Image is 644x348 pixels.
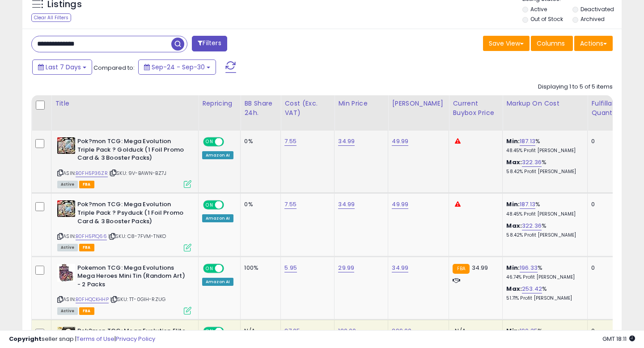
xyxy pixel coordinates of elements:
[57,264,75,282] img: 51arJZqQbwL._SL40_.jpg
[57,200,75,217] img: 515VbAp7U8L._SL40_.jpg
[522,221,542,230] a: 322.36
[522,284,542,293] a: 253.42
[506,274,580,280] p: 46.74% Profit [PERSON_NAME]
[223,138,237,146] span: OFF
[506,263,520,272] b: Min:
[392,137,408,146] a: 49.99
[591,99,622,118] div: Fulfillable Quantity
[506,158,522,166] b: Max:
[574,36,613,51] button: Actions
[531,36,573,51] button: Columns
[244,137,274,145] div: 0%
[483,36,530,51] button: Save View
[392,200,408,209] a: 49.99
[522,158,542,167] a: 322.36
[57,200,191,250] div: ASIN:
[202,278,233,286] div: Amazon AI
[506,137,580,154] div: %
[204,138,215,146] span: ON
[9,335,42,343] strong: Copyright
[76,170,108,177] a: B0FH5P36ZR
[116,335,155,343] a: Privacy Policy
[244,200,274,208] div: 0%
[244,99,277,118] div: BB Share 24h.
[591,264,619,272] div: 0
[223,201,237,209] span: OFF
[506,222,580,238] div: %
[110,296,165,303] span: | SKU: TT-0GIH-RZUG
[76,233,107,240] a: B0FH5P1Q66
[453,264,469,274] small: FBA
[591,200,619,208] div: 0
[204,201,215,209] span: ON
[506,200,580,217] div: %
[591,137,619,145] div: 0
[392,263,408,272] a: 34.99
[506,232,580,238] p: 58.42% Profit [PERSON_NAME]
[55,99,195,108] div: Title
[152,63,205,72] span: Sep-24 - Sep-30
[506,158,580,175] div: %
[138,59,216,75] button: Sep-24 - Sep-30
[284,137,297,146] a: 7.55
[537,39,565,48] span: Columns
[520,137,535,146] a: 187.13
[76,335,114,343] a: Terms of Use
[506,137,520,145] b: Min:
[506,295,580,301] p: 51.71% Profit [PERSON_NAME]
[506,211,580,217] p: 48.45% Profit [PERSON_NAME]
[57,181,78,188] span: All listings currently available for purchase on Amazon
[79,307,94,315] span: FBA
[202,99,237,108] div: Repricing
[57,244,78,251] span: All listings currently available for purchase on Amazon
[79,181,94,188] span: FBA
[580,5,614,13] label: Deactivated
[506,221,522,230] b: Max:
[506,264,580,280] div: %
[472,263,488,272] span: 34.99
[57,137,191,187] div: ASIN:
[520,200,535,209] a: 187.13
[284,263,297,272] a: 5.95
[76,296,109,303] a: B0FHQCKHHP
[204,264,215,272] span: ON
[202,151,233,159] div: Amazon AI
[284,99,330,118] div: Cost (Exc. VAT)
[57,264,191,314] div: ASIN:
[530,5,547,13] label: Active
[9,335,155,344] div: seller snap | |
[32,59,92,75] button: Last 7 Days
[506,148,580,154] p: 48.45% Profit [PERSON_NAME]
[506,169,580,175] p: 58.42% Profit [PERSON_NAME]
[77,200,186,228] b: Pok?mon TCG: Mega Evolution Triple Pack ? Psyduck (1 Foil Promo Card & 3 Booster Packs)
[580,15,605,23] label: Archived
[602,335,635,343] span: 2025-10-10 18:11 GMT
[244,264,274,272] div: 100%
[77,137,186,165] b: Pok?mon TCG: Mega Evolution Triple Pack ? Golduck (1 Foil Promo Card & 3 Booster Packs)
[506,200,520,208] b: Min:
[284,200,297,209] a: 7.55
[392,99,445,108] div: [PERSON_NAME]
[77,264,186,291] b: Pokemon TCG: Mega Evolutions Mega Heroes Mini Tin (Random Art) - 2 Packs
[503,95,588,131] th: The percentage added to the cost of goods (COGS) that forms the calculator for Min & Max prices.
[506,99,584,108] div: Markup on Cost
[31,13,71,22] div: Clear All Filters
[520,263,538,272] a: 196.33
[338,99,384,108] div: Min Price
[453,99,499,118] div: Current Buybox Price
[108,233,166,240] span: | SKU: C8-7FVM-TNKO
[93,64,135,72] span: Compared to:
[109,170,166,177] span: | SKU: 9V-BAWN-BZ7J
[506,284,522,293] b: Max:
[57,137,75,154] img: 51Y+QG6YXyL._SL40_.jpg
[530,15,563,23] label: Out of Stock
[338,137,355,146] a: 34.99
[192,36,227,51] button: Filters
[338,200,355,209] a: 34.99
[202,214,233,222] div: Amazon AI
[223,264,237,272] span: OFF
[538,83,613,91] div: Displaying 1 to 5 of 5 items
[46,63,81,72] span: Last 7 Days
[338,263,354,272] a: 29.99
[79,244,94,251] span: FBA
